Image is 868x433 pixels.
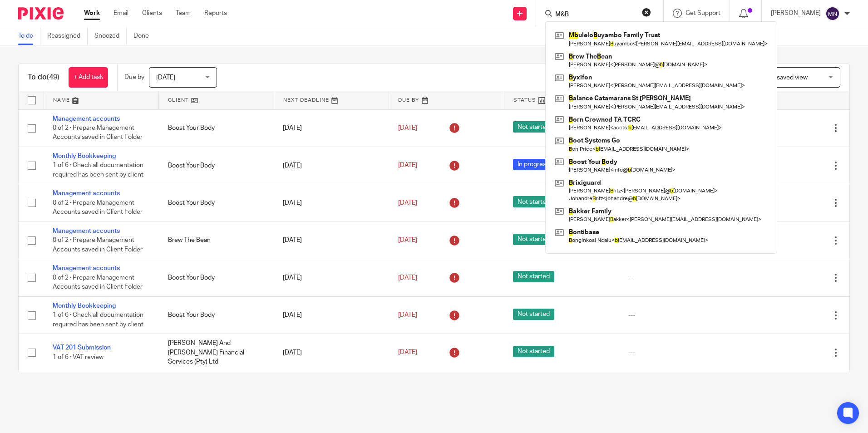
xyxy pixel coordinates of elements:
[53,237,143,253] span: 0 of 2 · Prepare Management Accounts saved in Client Folder
[274,147,389,184] td: [DATE]
[686,10,720,16] span: Get Support
[53,275,143,290] span: 0 of 2 · Prepare Management Accounts saved in Client Folder
[53,265,120,271] a: Management accounts
[53,354,104,360] span: 1 of 6 · VAT review
[159,296,274,334] td: Boost Your Body
[398,349,417,356] span: [DATE]
[825,6,840,21] img: svg%3E
[28,73,59,82] h1: To do
[47,74,59,81] span: (49)
[53,200,143,216] span: 0 of 2 · Prepare Management Accounts saved in Client Folder
[554,11,636,19] input: Search
[53,228,120,234] a: Management accounts
[176,9,191,18] a: Team
[513,346,554,357] span: Not started
[513,234,554,245] span: Not started
[757,74,808,81] span: Select saved view
[513,159,554,170] span: In progress
[53,344,111,351] a: VAT 201 Submission
[18,7,64,20] img: Pixie
[628,310,725,320] div: ---
[53,162,143,178] span: 1 of 6 · Check all documentation required has been sent by client
[159,259,274,296] td: Boost Your Body
[113,9,128,18] a: Email
[398,162,417,169] span: [DATE]
[274,109,389,147] td: [DATE]
[159,147,274,184] td: Boost Your Body
[142,9,162,18] a: Clients
[159,371,274,403] td: [PERSON_NAME] Industries t/a ARE Services
[53,312,143,328] span: 1 of 6 · Check all documentation required has been sent by client
[94,27,127,45] a: Snoozed
[771,9,821,18] p: [PERSON_NAME]
[398,200,417,206] span: [DATE]
[124,73,144,82] p: Due by
[274,221,389,259] td: [DATE]
[274,296,389,334] td: [DATE]
[53,303,116,309] a: Monthly Bookkeeping
[53,116,120,122] a: Management accounts
[274,184,389,221] td: [DATE]
[159,109,274,147] td: Boost Your Body
[18,27,40,45] a: To do
[513,196,554,207] span: Not started
[513,121,554,133] span: Not started
[47,27,88,45] a: Reassigned
[133,27,156,45] a: Done
[156,74,175,81] span: [DATE]
[398,275,417,281] span: [DATE]
[84,9,100,18] a: Work
[513,271,554,282] span: Not started
[628,348,725,357] div: ---
[398,312,417,318] span: [DATE]
[159,184,274,221] td: Boost Your Body
[274,334,389,371] td: [DATE]
[628,273,725,282] div: ---
[159,221,274,259] td: Brew The Bean
[398,125,417,131] span: [DATE]
[513,309,554,320] span: Not started
[398,237,417,243] span: [DATE]
[274,371,389,403] td: [DATE]
[53,153,116,159] a: Monthly Bookkeeping
[53,125,143,141] span: 0 of 2 · Prepare Management Accounts saved in Client Folder
[204,9,227,18] a: Reports
[159,334,274,371] td: [PERSON_NAME] And [PERSON_NAME] Financial Services (Pty) Ltd
[53,190,120,197] a: Management accounts
[274,259,389,296] td: [DATE]
[642,8,651,17] button: Clear
[69,67,108,88] a: + Add task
